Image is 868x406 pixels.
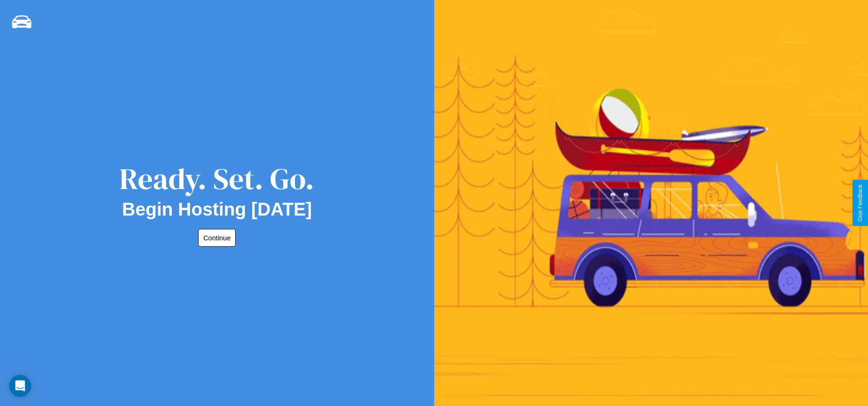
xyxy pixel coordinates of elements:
button: Continue [198,229,236,247]
div: Give Feedback [857,184,863,222]
div: Ready. Set. Go. [119,158,314,199]
div: Open Intercom Messenger [9,375,31,397]
h2: Begin Hosting [DATE] [122,199,312,220]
